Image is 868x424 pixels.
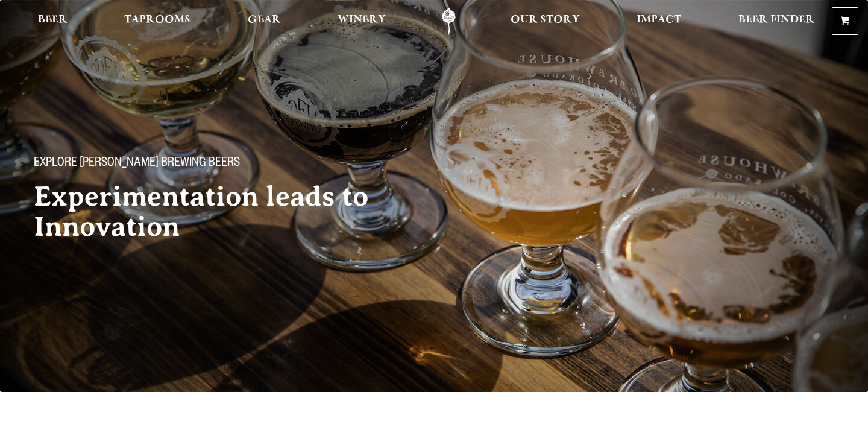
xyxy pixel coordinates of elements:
[34,156,240,172] span: Explore [PERSON_NAME] Brewing Beers
[338,15,386,25] span: Winery
[240,8,289,35] a: Gear
[30,8,75,35] a: Beer
[116,8,198,35] a: Taprooms
[503,8,588,35] a: Our Story
[34,182,410,242] h2: Experimentation leads to Innovation
[124,15,190,25] span: Taprooms
[511,15,580,25] span: Our Story
[629,8,689,35] a: Impact
[248,15,281,25] span: Gear
[330,8,394,35] a: Winery
[738,15,814,25] span: Beer Finder
[38,15,68,25] span: Beer
[637,15,681,25] span: Impact
[426,8,471,35] a: Odell Home
[731,8,822,35] a: Beer Finder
